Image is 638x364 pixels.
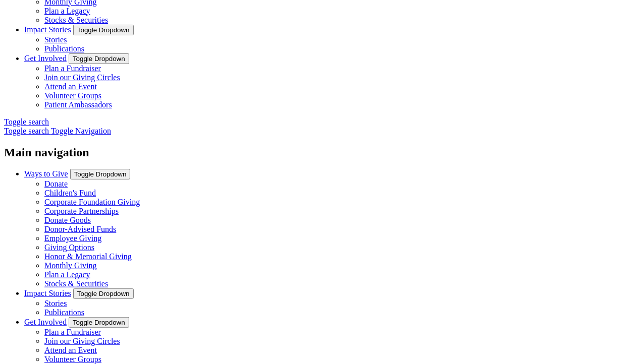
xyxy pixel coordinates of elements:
a: Ways to Give [24,169,68,178]
a: Giving Options [44,243,94,252]
a: Volunteer Groups [44,91,101,100]
a: Monthly Giving [44,261,97,270]
a: Attend an Event [44,82,97,91]
a: Stocks & Securities [44,279,108,288]
button: Toggle Dropdown [69,317,129,328]
a: Join our Giving Circles [44,73,120,82]
button: Toggle Dropdown [73,25,134,35]
a: Corporate Foundation Giving [44,198,140,206]
a: Stocks & Securities [44,16,108,24]
a: Honor & Memorial Giving [44,252,132,261]
a: Stories [44,35,67,44]
a: Attend an Event [44,346,97,354]
h2: Main navigation [4,146,634,159]
a: Impact Stories [24,289,71,297]
a: Children's Fund [44,189,96,197]
a: Plan a Fundraiser [44,328,101,336]
button: Toggle Dropdown [69,53,129,64]
a: Publications [44,44,84,53]
a: Donate [44,179,68,188]
span: Toggle Navigation [51,127,111,135]
button: Toggle Dropdown [70,169,131,179]
a: Plan a Fundraiser [44,64,101,73]
button: Toggle Dropdown [73,288,134,299]
span: Toggle search [4,127,49,135]
a: Volunteer Groups [44,355,101,363]
a: Corporate Partnerships [44,207,119,215]
a: Stories [44,299,67,308]
a: Publications [44,308,84,317]
span: Toggle search [4,117,49,126]
a: Get Involved [24,54,67,63]
a: Plan a Legacy [44,7,90,15]
a: Impact Stories [24,25,71,34]
a: Employee Giving [44,234,101,242]
a: Get Involved [24,318,67,326]
a: Patient Ambassadors [44,100,112,109]
a: Plan a Legacy [44,270,90,279]
a: Donor-Advised Funds [44,225,116,233]
a: Join our Giving Circles [44,337,120,345]
a: Donate Goods [44,216,91,224]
